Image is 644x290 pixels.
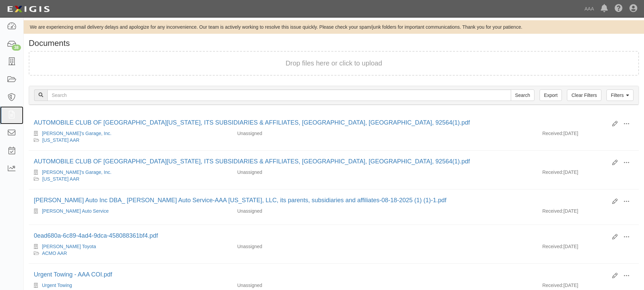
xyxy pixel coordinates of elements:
div: [DATE] [537,208,639,218]
p: Received: [542,130,563,137]
div: 38 [12,45,21,51]
p: Received: [542,282,563,289]
div: 0ead680a-6c89-4ad4-9dca-458088361bf4.pdf [34,232,607,240]
div: Effective - Expiration [385,208,537,208]
div: [DATE] [537,130,639,140]
button: Drop files here or click to upload [286,58,382,68]
div: Unassigned [232,282,385,289]
p: Received: [542,169,563,176]
a: [PERSON_NAME] Auto Inc DBA_ [PERSON_NAME] Auto Service-AAA [US_STATE], LLC, its parents, subsidia... [34,197,447,204]
div: Aguirre Auto Service [34,208,227,214]
a: Filters [606,89,634,101]
div: Unassigned [232,169,385,176]
div: Unassigned [232,130,385,137]
div: We are experiencing email delivery delays and apologize for any inconvenience. Our team is active... [24,24,644,30]
a: Urgent Towing [42,283,72,288]
div: [DATE] [537,243,639,253]
a: Export [540,89,562,101]
div: Effective - Expiration [385,169,537,169]
div: Unassigned [232,243,385,250]
div: Mungenast Alton Toyota [34,243,227,250]
img: logo-5460c22ac91f19d4615b14bd174203de0afe785f0fc80cf4dbbc73dc1793850b.png [5,3,52,15]
a: Urgent Towing - AAA COI.pdf [34,271,112,278]
div: Unassigned [232,208,385,214]
i: Help Center - Complianz [615,5,623,13]
div: California AAR [34,176,227,182]
a: [PERSON_NAME] Toyota [42,244,96,249]
input: Search [511,89,534,101]
a: AUTOMOBILE CLUB OF [GEOGRAPHIC_DATA][US_STATE], ITS SUBSIDIARIES & AFFILIATES, [GEOGRAPHIC_DATA],... [34,119,470,126]
a: [PERSON_NAME]'s Garage, Inc. [42,131,112,136]
div: Effective - Expiration [385,243,537,243]
a: [PERSON_NAME]'s Garage, Inc. [42,169,112,175]
div: Ted's Garage, Inc. [34,169,227,176]
div: Effective - Expiration [385,130,537,130]
a: ACMO AAR [42,251,67,256]
div: California AAR [34,137,227,143]
a: [US_STATE] AAR [42,176,79,182]
p: Received: [542,208,563,214]
div: Effective - Expiration [385,282,537,282]
a: Clear Filters [567,89,601,101]
div: Urgent Towing - AAA COI.pdf [34,270,607,279]
div: [DATE] [537,169,639,179]
a: AAA [581,2,597,16]
a: AUTOMOBILE CLUB OF [GEOGRAPHIC_DATA][US_STATE], ITS SUBSIDIARIES & AFFILIATES, [GEOGRAPHIC_DATA],... [34,158,470,165]
div: Ted's Garage, Inc. [34,130,227,137]
p: Received: [542,243,563,250]
a: 0ead680a-6c89-4ad4-9dca-458088361bf4.pdf [34,232,158,239]
h1: Documents [29,39,639,48]
div: AUTOMOBILE CLUB OF SOUTHERN CALIFORNIA, ITS SUBSIDIARIES & AFFILIATES, MURRIETA, CA, 92564(1).pdf [34,157,607,166]
div: Urgent Towing [34,282,227,289]
a: [US_STATE] AAR [42,137,79,143]
div: ACMO AAR [34,250,227,257]
a: [PERSON_NAME] Auto Service [42,208,109,214]
div: Aguirre Auto Inc DBA_ Aguirre Auto Service-AAA New Mexico, LLC, its parents, subsidiaries and aff... [34,196,607,205]
input: Search [47,89,511,101]
div: AUTOMOBILE CLUB OF SOUTHERN CALIFORNIA, ITS SUBSIDIARIES & AFFILIATES, MURRIETA, CA, 92564(1).pdf [34,118,607,127]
